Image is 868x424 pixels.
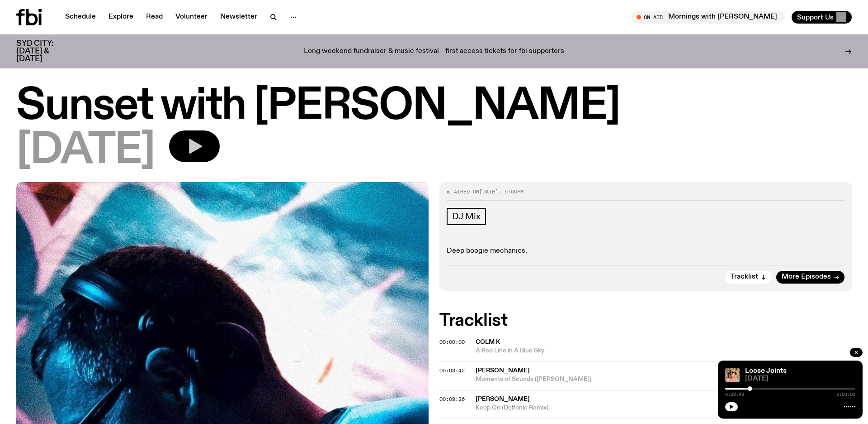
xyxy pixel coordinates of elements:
[304,48,564,56] p: Long weekend fundraiser & music festival - first access tickets for fbi supporters
[476,347,852,355] span: A Red Line in A Blue Sky
[141,11,168,24] a: Read
[632,11,784,24] button: On AirMornings with [PERSON_NAME]
[439,338,465,346] span: 00:00:00
[498,188,524,195] span: , 6:00pm
[439,395,465,403] span: 00:09:26
[782,274,831,280] span: More Episodes
[476,396,530,402] span: [PERSON_NAME]
[836,392,855,397] span: 2:00:00
[452,212,481,222] span: DJ Mix
[60,11,101,24] a: Schedule
[479,188,498,195] span: [DATE]
[725,271,772,284] button: Tracklist
[16,40,74,63] h3: SYD CITY: [DATE] & [DATE]
[439,313,852,329] h2: Tracklist
[439,367,465,374] span: 00:03:42
[447,247,844,255] p: Deep boogie mechanics.
[745,367,787,375] a: Loose Joints
[731,274,758,280] span: Tracklist
[439,340,465,345] button: 00:00:00
[745,376,855,382] span: [DATE]
[439,397,465,402] button: 00:09:26
[476,339,500,345] span: Colm K
[447,208,486,225] a: DJ Mix
[476,375,852,384] span: Moments of Sounds ([PERSON_NAME])
[476,367,530,374] span: [PERSON_NAME]
[215,11,263,24] a: Newsletter
[170,11,213,24] a: Volunteer
[792,11,852,24] button: Support Us
[16,130,155,171] span: [DATE]
[725,392,744,397] span: 0:22:43
[454,188,479,195] span: Aired on
[797,13,834,21] span: Support Us
[439,368,465,373] button: 00:03:42
[725,368,740,382] img: Tyson stands in front of a paperbark tree wearing orange sunglasses, a suede bucket hat and a pin...
[476,404,852,412] span: Keep On (Delfonic Remix)
[103,11,139,24] a: Explore
[776,271,844,284] a: More Episodes
[16,86,852,127] h1: Sunset with [PERSON_NAME]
